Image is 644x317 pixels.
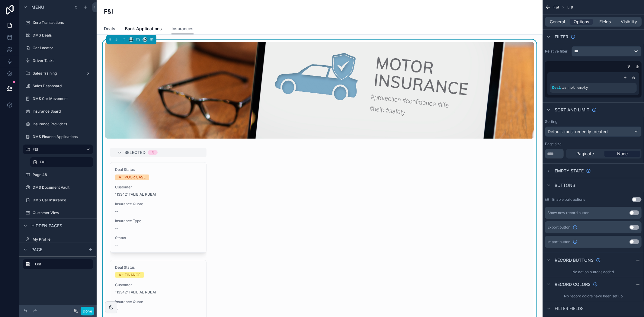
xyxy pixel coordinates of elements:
span: -- [115,209,119,214]
a: Bank Applications [125,23,162,35]
label: Customer View [33,210,92,215]
a: My Profile [23,235,93,244]
label: My Profile [33,237,92,242]
a: Deals [104,23,115,35]
span: Export button [547,225,570,230]
a: 113342: TALIB AL RUBAI [115,192,156,197]
span: Status [115,235,201,240]
a: F&I [30,157,93,167]
h1: F&I [104,7,113,16]
span: Insurance Quote [115,299,201,304]
span: Bank Applications [125,26,162,32]
a: Deal StatusA - POOR CASECustomer113342: TALIB AL RUBAIInsurance Quote--Insurance Type--Status-- [110,162,207,253]
a: Driver Tasks [23,56,93,66]
a: Insurance Providers [23,119,93,129]
span: General [550,19,565,25]
label: List [35,262,88,267]
span: Options [574,19,589,25]
span: List [567,5,573,10]
label: DMS Document Vault [33,185,92,190]
label: DMS Deals [33,33,92,38]
label: F&I [40,160,89,165]
a: Xero Transactions [23,18,93,27]
label: F&I [33,147,81,152]
span: F&I [553,5,559,10]
label: DMS Car Insurance [33,198,92,203]
button: Default: most recently created [545,126,642,137]
a: DMS Finance Applications [23,132,93,142]
span: Filter fields [555,306,584,312]
label: DMS Finance Applications [33,134,92,139]
label: Page size [545,142,562,146]
button: Done [81,307,94,315]
label: Page 48 [33,172,92,177]
span: Buttons [555,182,575,188]
label: Sorting [545,119,557,124]
span: Record colors [555,281,591,287]
a: F&I [23,145,93,154]
span: Deals [104,26,115,32]
span: Deal [552,86,561,90]
span: Insurances [171,26,194,32]
span: Deal Status [115,167,201,172]
a: Sales Training [23,69,93,78]
a: 113342: TALIB AL RUBAI [115,290,156,295]
span: Selected [124,149,146,155]
label: Insurance Board [33,109,92,114]
div: A - POOR CASE [119,175,146,180]
span: Empty state [555,168,584,174]
a: Car Locator [23,43,93,53]
a: Sales Dashboard [23,81,93,91]
div: scrollable content [19,257,97,275]
a: DMS Car Insurance [23,195,93,205]
label: Xero Transactions [33,20,92,25]
label: DMS Car Movement [33,96,92,101]
span: Insurance Type [115,219,201,223]
a: DMS Car Movement [23,94,93,104]
span: -- [115,226,119,231]
span: Import button [547,239,570,244]
span: Insurance Quote [115,202,201,207]
label: Relative filter [545,49,569,54]
div: Show new record button [547,210,589,215]
span: Customer [115,185,201,190]
span: Filter [555,34,568,40]
div: No action buttons added [543,267,644,277]
label: Car Locator [33,46,92,50]
a: Insurance Board [23,107,93,116]
span: -- [115,243,119,248]
span: Deal Status [115,265,201,270]
a: Customer View [23,208,93,218]
span: Page [31,247,42,253]
span: Customer [115,283,201,287]
span: Sort And Limit [555,107,589,113]
label: Enable bulk actions [552,197,585,202]
a: Page 48 [23,170,93,180]
div: A - FINANCE [119,272,140,278]
label: Sales Dashboard [33,84,92,88]
span: Fields [600,19,611,25]
label: Driver Tasks [33,58,92,63]
span: Hidden pages [31,223,62,229]
a: Insurances [171,23,194,35]
div: No record colors have been set up [543,291,644,301]
span: is not empty [562,86,588,90]
span: Paginate [577,151,594,157]
span: None [617,151,628,157]
div: 4 [152,150,154,155]
a: DMS Deals [23,30,93,40]
span: Default: most recently created [548,129,608,134]
a: DMS Document Vault [23,183,93,192]
span: Visibility [621,19,637,25]
span: Record buttons [555,257,594,263]
label: Sales Training [33,71,83,76]
span: Menu [31,4,44,10]
label: Insurance Providers [33,122,92,126]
